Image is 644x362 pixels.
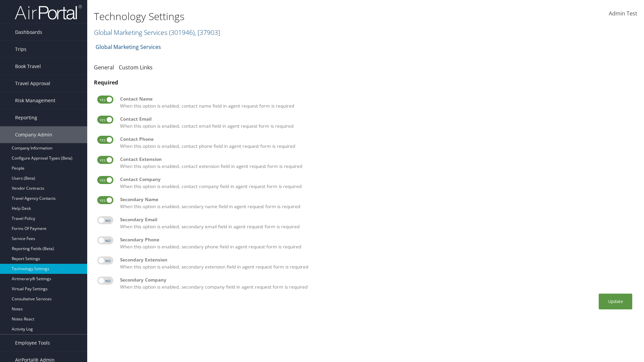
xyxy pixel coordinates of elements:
[120,256,634,270] label: When this option is enabled, secondary extension field in agent request form is required
[195,28,220,37] span: , [ 37903 ]
[120,176,634,190] label: When this option is enabled, contact company field in agent request form is required
[120,196,634,203] div: Secondary Name
[94,64,114,71] a: General
[169,28,195,37] span: ( 301946 )
[15,4,82,20] img: airportal-logo.png
[120,136,634,142] div: Contact Phone
[15,75,50,92] span: Travel Approval
[94,28,220,37] a: Global Marketing Services
[120,196,634,210] label: When this option is enabled, secondary name field in agent request form is required
[120,156,634,163] div: Contact Extension
[15,92,55,109] span: Risk Management
[120,116,634,129] label: When this option is enabled, contact email field in agent request form is required
[15,335,50,351] span: Employee Tools
[15,126,52,143] span: Company Admin
[120,96,634,102] div: Contact Name
[120,236,634,243] div: Secondary Phone
[609,3,637,24] a: Admin Test
[94,78,637,86] div: Required
[120,256,634,263] div: Secondary Extension
[120,116,634,122] div: Contact Email
[120,277,634,290] label: When this option is enabled, secondary company field in agent request form is required
[15,41,26,58] span: Trips
[120,236,634,250] label: When this option is enabled, secondary phone field in agent request form is required
[120,96,634,109] label: When this option is enabled, contact name field in agent request form is required
[119,64,153,71] a: Custom Links
[15,109,37,126] span: Reporting
[120,216,634,230] label: When this option is enabled, secondary email field in agent request form is required
[599,294,632,309] button: Update
[94,9,456,23] h1: Technology Settings
[120,176,634,183] div: Contact Company
[15,24,42,41] span: Dashboards
[120,277,634,283] div: Secondary Company
[120,156,634,170] label: When this option is enabled, contact extension field in agent request form is required
[120,216,634,223] div: Secondary Email
[96,40,161,54] a: Global Marketing Services
[15,58,41,75] span: Book Travel
[120,136,634,149] label: When this option is enabled, contact phone field in agent request form is required
[609,10,637,17] span: Admin Test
